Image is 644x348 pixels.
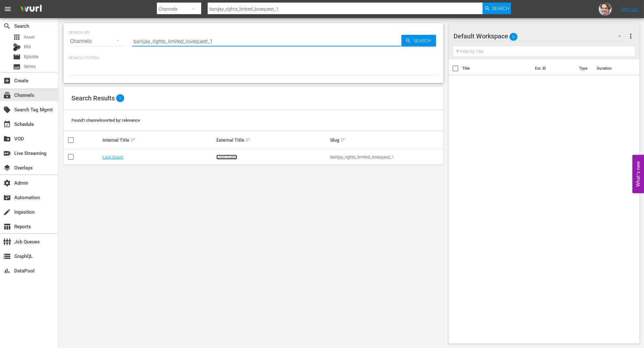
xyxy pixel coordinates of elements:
span: VOD [3,135,11,143]
span: Live Streaming [3,149,11,157]
span: more_vert [627,32,635,40]
div: Internal Title [103,136,214,144]
span: Episode [13,53,21,61]
button: Open Feedback Widget [632,155,644,193]
a: Love Quest [216,155,237,159]
th: Duration [593,59,632,77]
span: Search Tag Mgmt [3,106,11,114]
span: Search [3,22,11,30]
span: DataPool [3,267,11,275]
div: Slug [330,136,442,144]
button: Search [483,3,511,14]
img: ans4CAIJ8jUAAAAAAAAAAAAAAAAAAAAAAAAgQb4GAAAAAAAAAAAAAAAAAAAAAAAAJMjXAAAAAAAAAAAAAAAAAAAAAAAAgAT5G... [16,2,47,17]
span: 1 [116,94,124,102]
span: sort [245,137,251,143]
th: Ext. ID [531,59,575,77]
span: Channels [3,91,11,99]
span: Job Queues [3,238,11,246]
span: Automation [3,194,11,201]
span: sort [130,137,136,143]
span: GraphQL [3,252,11,260]
span: Search [492,3,509,14]
span: Series [24,63,36,70]
span: Asset [13,33,21,41]
span: Reports [3,223,11,230]
p: Search Filters: [69,56,438,61]
a: Love Quest [103,155,123,159]
span: Create [3,77,11,85]
div: Default Workspace [453,27,628,45]
th: Title [462,59,531,77]
span: Schedule [3,120,11,128]
th: Type [575,59,593,77]
span: Asset [24,34,35,40]
img: photo.jpg [599,3,612,15]
span: Series [13,63,21,71]
span: 0 [509,30,518,44]
div: Channels [69,32,126,50]
span: sort [340,137,346,143]
span: menu [4,5,12,13]
span: Search Results [71,94,115,102]
a: Sign Out [621,6,638,12]
button: more_vert [627,28,635,44]
span: Bits [24,44,31,50]
div: banijay_rights_limited_lovequest_1 [330,155,442,159]
span: Ingestion [3,208,11,216]
span: Found 1 channels sorted by: relevance [71,118,140,123]
div: External Title [216,136,328,144]
span: Admin [3,179,11,187]
span: Episode [24,54,38,60]
button: Search [401,35,436,46]
span: Search [411,35,436,46]
span: Overlays [3,164,11,172]
div: Bits [13,43,21,51]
